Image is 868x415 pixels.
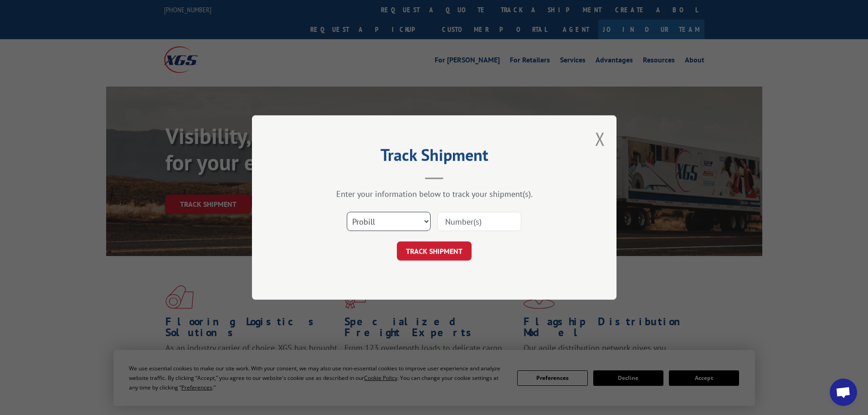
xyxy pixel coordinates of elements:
[437,212,521,231] input: Number(s)
[298,189,571,199] div: Enter your information below to track your shipment(s).
[298,149,571,166] h2: Track Shipment
[397,241,472,261] button: TRACK SHIPMENT
[830,379,857,406] a: Open chat
[595,127,605,151] button: Close modal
